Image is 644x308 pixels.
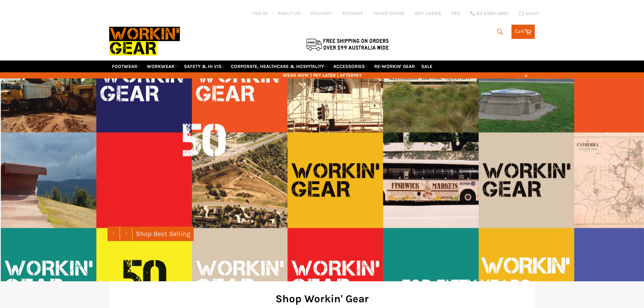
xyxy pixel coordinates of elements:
[144,61,180,72] a: WORKWEAR
[451,10,460,17] a: FAQ
[477,11,508,16] span: 02 6280 5885
[373,10,405,17] a: TRACK ORDER
[305,37,390,51] img: Flat $9.95 shipping Australia wide
[133,227,194,241] a: Shop Best Selling
[419,61,435,72] a: SALE
[253,10,267,16] a: Log in
[342,10,363,17] a: RETURNS
[372,61,418,72] a: RE-WORKIN' GEAR
[511,25,535,39] a: Cart
[519,11,539,16] a: Email
[415,10,441,17] a: GIFT CARDS
[526,11,539,16] span: Email
[278,10,301,17] a: ABOUT US
[119,291,525,306] h2: Shop Workin' Gear
[109,72,535,78] span: WEAR NOW | PAY LATER | AFTERPAY
[109,22,180,60] img: Workin Gear leaders in Workwear, Safety Boots, PPE, Uniforms. Australia's No.1 in Workwear
[311,10,332,17] a: DELIVERY
[181,61,227,72] a: SAFETY & HI VIS
[331,61,371,72] a: ACCESSORIES
[228,61,330,72] a: CORPORATE, HEALTHCARE & HOSPITALITY
[109,61,143,72] a: FOOTWEAR
[470,11,508,16] a: 02 6280 5885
